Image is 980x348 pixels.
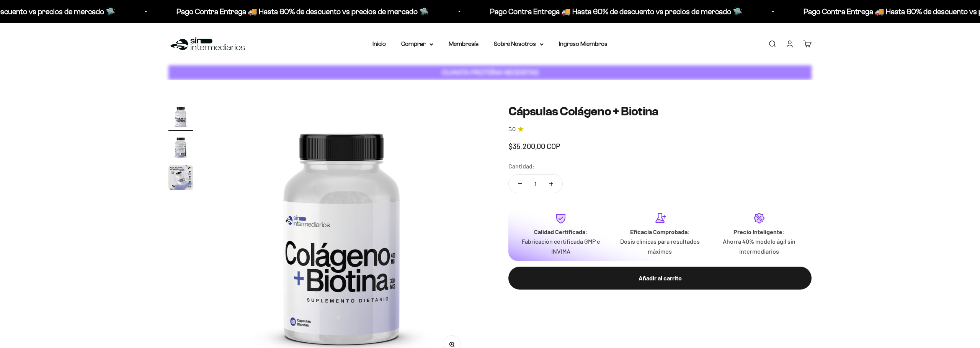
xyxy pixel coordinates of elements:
p: Ahorra 40% modelo ágil sin intermediarios [715,236,802,256]
a: Membresía [449,40,479,47]
label: Cantidad: [508,161,535,171]
button: Aumentar cantidad [540,175,562,193]
img: Cápsulas Colágeno + Biotina [168,135,193,159]
summary: Sobre Nosotros [494,39,544,49]
button: Reducir cantidad [509,175,531,193]
p: Dosis clínicas para resultados máximos [617,236,704,256]
a: Ingreso Miembros [559,40,608,47]
strong: Eficacia Comprobada: [630,228,690,235]
button: Añadir al carrito [508,267,812,290]
p: Fabricación certificada GMP e INVIMA [518,236,604,256]
button: Ir al artículo 2 [168,135,193,162]
img: Cápsulas Colágeno + Biotina [168,104,193,129]
span: 5.0 [508,125,516,134]
p: Pago Contra Entrega 🚚 Hasta 60% de descuento vs precios de mercado 🛸 [176,5,429,18]
summary: Comprar [401,39,433,49]
a: Inicio [372,40,386,47]
button: Ir al artículo 3 [168,165,193,192]
strong: CUANTA PROTEÍNA NECESITAS [442,68,539,76]
sale-price: $35.200,00 COP [508,140,560,152]
strong: Calidad Certificada: [534,228,588,235]
img: Cápsulas Colágeno + Biotina [168,165,193,190]
button: Ir al artículo 1 [168,104,193,131]
strong: Precio Inteligente: [733,228,785,235]
p: Pago Contra Entrega 🚚 Hasta 60% de descuento vs precios de mercado 🛸 [490,5,742,18]
a: 5.05.0 de 5.0 estrellas [508,125,812,134]
h1: Cápsulas Colágeno + Biotina [508,104,812,119]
